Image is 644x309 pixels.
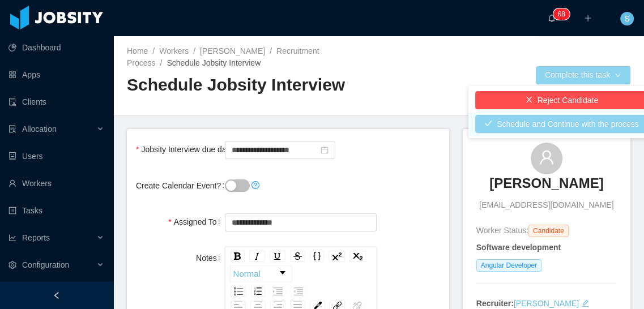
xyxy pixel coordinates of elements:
[228,251,368,262] div: rdw-inline-control
[8,261,16,269] i: icon: setting
[479,199,613,211] span: [EMAIL_ADDRESS][DOMAIN_NAME]
[168,217,224,226] label: Assigned To
[251,286,265,297] div: Ordered
[291,286,306,297] div: Outdent
[270,46,272,55] span: /
[290,251,305,262] div: Strikethrough
[561,8,565,20] p: 8
[152,46,155,55] span: /
[476,259,541,272] span: Angular Developer
[624,12,629,25] span: S
[489,174,603,192] h3: [PERSON_NAME]
[231,251,245,262] div: Bold
[536,66,630,84] button: Complete this taskicon: down
[270,251,285,262] div: Underline
[127,46,148,55] a: Home
[136,145,241,154] label: Jobsity Interview due date
[8,125,16,133] i: icon: solution
[230,265,292,282] div: rdw-dropdown
[127,74,379,97] h2: Schedule Jobsity Interview
[584,14,592,22] i: icon: plus
[8,63,104,86] a: icon: appstoreApps
[193,46,195,55] span: /
[528,225,569,237] span: Candidate
[476,226,528,235] span: Worker Status:
[476,299,514,308] strong: Recruiter:
[251,181,259,189] i: icon: question-circle
[231,266,292,282] a: Block Type
[200,46,265,55] a: [PERSON_NAME]
[159,46,189,55] a: Workers
[548,14,556,22] i: icon: bell
[539,149,555,165] i: icon: user
[489,174,603,199] a: [PERSON_NAME]
[249,251,265,262] div: Italic
[8,199,104,222] a: icon: profileTasks
[228,265,294,282] div: rdw-block-control
[270,286,286,297] div: Indent
[8,91,104,113] a: icon: auditClients
[22,260,69,269] span: Configuration
[329,251,345,262] div: Superscript
[22,233,50,242] span: Reports
[167,58,261,67] span: Schedule Jobsity Interview
[233,263,261,285] span: Normal
[136,181,229,190] label: Create Calendar Event?
[8,234,16,242] i: icon: line-chart
[22,125,57,134] span: Allocation
[228,286,309,297] div: rdw-list-control
[553,8,569,20] sup: 68
[8,145,104,168] a: icon: robotUsers
[160,58,163,67] span: /
[321,146,329,154] i: icon: calendar
[196,254,224,263] label: Notes
[310,251,324,262] div: Monospace
[8,172,104,195] a: icon: userWorkers
[127,46,319,67] a: Recruitment Process
[514,299,579,308] a: [PERSON_NAME]
[231,286,246,297] div: Unordered
[476,243,561,252] strong: Software development
[581,299,589,307] i: icon: edit
[225,179,250,192] button: Create Calendar Event?
[8,36,104,59] a: icon: pie-chartDashboard
[557,8,561,20] p: 6
[349,251,366,262] div: Subscript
